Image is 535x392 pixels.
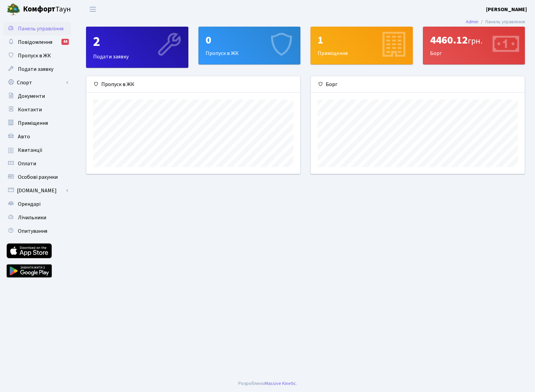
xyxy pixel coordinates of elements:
[311,27,412,64] div: Приміщення
[18,200,41,208] span: Орендарі
[18,227,47,235] span: Опитування
[18,146,43,154] span: Квитанції
[3,89,71,103] a: Документи
[198,27,301,64] a: 0Пропуск в ЖК
[311,27,413,64] a: 1Приміщення
[456,15,535,29] nav: breadcrumb
[86,27,188,68] a: 2Подати заявку
[206,34,294,47] div: 0
[18,160,36,167] span: Оплати
[3,197,71,211] a: Орендарі
[18,25,63,32] span: Панель управління
[3,49,71,62] a: Пропуск в ЖК
[18,173,58,181] span: Особові рахунки
[86,27,188,67] div: Подати заявку
[238,380,297,387] div: Розроблено .
[3,170,71,184] a: Особові рахунки
[3,76,71,89] a: Спорт
[18,38,52,46] span: Повідомлення
[84,4,101,15] button: Переключити навігацію
[23,4,71,15] span: Таун
[265,380,296,387] a: Massive Kinetic
[423,27,525,64] div: Борг
[18,106,42,113] span: Контакти
[3,157,71,170] a: Оплати
[468,35,482,47] span: грн.
[430,34,518,47] div: 4460.12
[7,3,20,16] img: logo.png
[3,116,71,130] a: Приміщення
[3,143,71,157] a: Квитанції
[18,65,53,73] span: Подати заявку
[18,133,30,140] span: Авто
[3,62,71,76] a: Подати заявку
[3,184,71,197] a: [DOMAIN_NAME]
[18,52,51,59] span: Пропуск в ЖК
[3,103,71,116] a: Контакти
[3,211,71,224] a: Лічильники
[199,27,300,64] div: Пропуск в ЖК
[18,92,45,100] span: Документи
[61,39,69,45] div: 44
[486,5,527,13] a: [PERSON_NAME]
[93,34,181,50] div: 2
[18,214,46,221] span: Лічильники
[3,130,71,143] a: Авто
[18,119,48,127] span: Приміщення
[466,18,478,25] a: Admin
[311,76,525,93] div: Борг
[3,22,71,35] a: Панель управління
[3,35,71,49] a: Повідомлення44
[486,6,527,13] b: [PERSON_NAME]
[478,18,525,26] li: Панель управління
[3,224,71,238] a: Опитування
[86,76,300,93] div: Пропуск в ЖК
[318,34,406,47] div: 1
[23,4,55,15] b: Комфорт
